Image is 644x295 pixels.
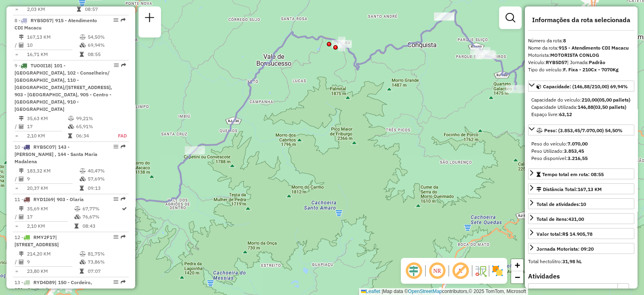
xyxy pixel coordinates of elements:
[19,260,24,264] i: Total de Atividades
[546,59,567,65] strong: RYB5D57
[27,184,79,192] td: 20,37 KM
[80,35,86,39] i: % de utilização do peso
[19,43,24,48] i: Total de Atividades
[537,245,594,253] div: Jornada Motorista: 09:20
[580,201,586,207] strong: 10
[559,45,629,51] strong: 915 - Atendimento CDI Macacu
[114,197,118,202] em: Opções
[528,44,634,52] div: Nome da rota:
[74,224,78,229] i: Tempo total em rota
[582,97,597,103] strong: 210,00
[528,37,634,44] div: Número da rota:
[537,216,584,223] div: Total de itens:
[109,132,127,140] td: FAD
[14,213,19,221] td: /
[531,147,631,155] div: Peso Utilizado:
[528,198,634,209] a: Total de atividades:10
[33,279,55,285] span: RYD4D89
[562,258,582,264] strong: 31,98 hL
[27,5,76,13] td: 2,03 KM
[121,280,126,285] em: Rota exportada
[491,264,504,277] img: Exibir/Ocultar setores
[19,116,24,121] i: Distância Total
[14,267,19,275] td: =
[27,222,74,230] td: 2,10 KM
[578,186,602,192] span: 167,13 KM
[142,10,158,28] a: Nova sessão e pesquisa
[54,196,84,202] span: | 903 - Olaria
[531,104,631,111] div: Capacidade Utilizada:
[114,63,119,68] em: Opções
[74,206,80,211] i: % de utilização do peso
[564,148,584,154] strong: 3.853,45
[27,213,74,221] td: 17
[528,243,634,254] a: Jornada Motorista: 09:20
[568,141,588,147] strong: 7.070,00
[80,251,86,256] i: % de utilização do peso
[511,259,523,271] a: Zoom in
[82,222,121,230] td: 08:43
[14,175,19,183] td: /
[85,5,125,13] td: 08:57
[528,168,634,179] a: Tempo total em rota: 08:55
[563,66,619,73] strong: F. Fixa - 210Cx - 7070Kg
[543,83,628,89] span: Capacidade: (146,88/210,00) 69,94%
[27,250,79,258] td: 214,20 KM
[19,177,24,181] i: Total de Atividades
[87,184,126,192] td: 09:13
[502,10,518,26] a: Exibir filtros
[14,50,19,58] td: =
[537,201,586,207] span: Total de atividades:
[19,35,24,39] i: Distância Total
[528,52,634,59] div: Motorista:
[528,16,634,24] h4: Informações da rota selecionada
[27,41,79,49] td: 10
[80,260,86,264] i: % de utilização da cubagem
[408,289,442,294] a: OpenStreetMap
[80,269,84,274] i: Tempo total em rota
[563,37,566,44] strong: 8
[531,96,631,104] div: Capacidade do veículo:
[27,175,79,183] td: 9
[542,171,604,177] span: Tempo total em rota: 08:55
[14,41,19,49] td: /
[550,52,599,58] strong: MOTORISTA CONLOG
[528,228,634,239] a: Valor total:R$ 14.905,78
[31,17,52,23] span: RYB5D57
[87,267,126,275] td: 07:07
[121,18,126,23] em: Rota exportada
[544,127,623,133] span: Peso: (3.853,45/7.070,00) 54,50%
[19,124,24,129] i: Total de Atividades
[559,111,572,117] strong: 63,12
[114,18,118,23] em: Opções
[27,132,68,140] td: 2,10 KM
[122,206,127,211] i: Rota otimizada
[528,59,634,66] div: Veículo:
[14,62,112,112] span: | 101 - [GEOGRAPHIC_DATA], 102 - Conselheiro/ [GEOGRAPHIC_DATA], 110 - [GEOGRAPHIC_DATA]/[STREET_...
[27,114,68,123] td: 35,63 KM
[537,186,602,193] div: Distância Total:
[562,231,592,237] strong: R$ 14.905,78
[80,52,84,57] i: Tempo total em rota
[80,168,86,173] i: % de utilização do peso
[528,183,634,194] a: Distância Total:167,13 KM
[87,250,126,258] td: 81,75%
[114,144,118,149] em: Opções
[121,235,126,239] em: Rota exportada
[82,205,121,213] td: 67,77%
[14,5,19,13] td: =
[87,41,126,49] td: 69,94%
[14,234,59,247] span: | [STREET_ADDRESS]
[19,214,24,219] i: Total de Atividades
[528,272,634,280] h4: Atividades
[361,289,380,294] a: Leaflet
[567,59,605,65] span: | Jornada:
[121,144,126,149] em: Rota exportada
[27,205,74,213] td: 35,69 KM
[528,213,634,224] a: Total de itens:431,00
[528,93,634,121] div: Capacidade: (146,88/210,00) 69,94%
[87,50,126,58] td: 08:55
[33,234,55,240] span: RMY2F17
[537,231,592,238] div: Valor total:
[593,104,626,110] strong: (03,50 pallets)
